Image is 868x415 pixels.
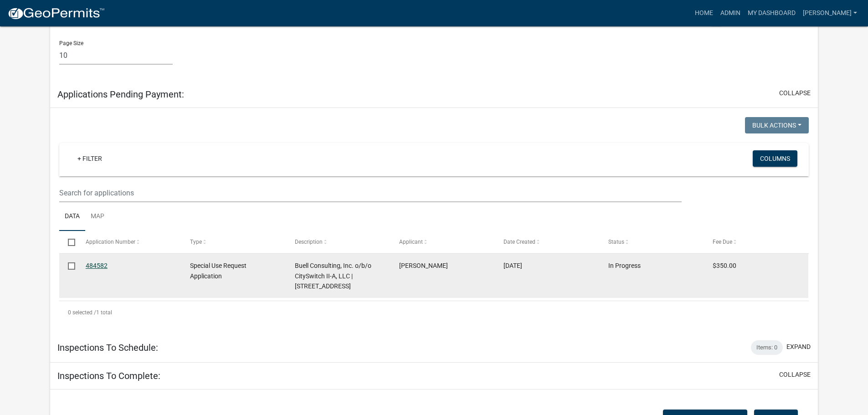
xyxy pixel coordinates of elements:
h5: Inspections To Complete: [57,370,160,381]
div: collapse [50,108,818,333]
h5: Applications Pending Payment: [57,89,184,100]
datatable-header-cell: Applicant [390,231,495,253]
a: + Filter [70,150,109,167]
button: Bulk Actions [745,117,809,133]
datatable-header-cell: Status [600,231,704,253]
a: go to first page [671,17,688,27]
span: Application Number [86,239,135,245]
span: $350.00 [713,262,736,269]
datatable-header-cell: Application Number [77,231,181,253]
button: expand [786,342,811,352]
button: collapse [779,88,811,98]
span: Date Created [503,239,535,245]
datatable-header-cell: Date Created [495,231,599,253]
a: go to last page [786,17,803,27]
datatable-header-cell: Fee Due [704,231,808,253]
a: Data [59,202,85,231]
div: Items: 0 [751,340,783,355]
h5: Inspections To Schedule: [57,342,158,353]
span: Buell Consulting, Inc. o/b/o CitySwitch II-A, LLC | 9973 Valley View Road Eden Prairie, MN 55344 [295,262,371,290]
a: go to next page [765,17,783,27]
span: Blair Ransom [399,262,448,269]
a: Map [85,202,110,231]
a: Home [691,5,717,22]
span: Special Use Request Application [190,262,247,280]
a: Admin [717,5,744,22]
span: 0 selected / [68,309,96,316]
span: Type [190,239,202,245]
input: Search for applications [59,184,681,202]
button: Columns [753,150,797,167]
datatable-header-cell: Description [286,231,390,253]
span: Status [608,239,624,245]
span: 09/26/2025 [503,262,522,269]
a: [PERSON_NAME] [799,5,861,22]
span: In Progress [608,262,641,269]
a: go to previous page [691,17,708,27]
a: 484582 [86,262,108,269]
datatable-header-cell: Select [59,231,77,253]
span: Applicant [399,239,423,245]
a: My Dashboard [744,5,799,22]
datatable-header-cell: Type [181,231,286,253]
div: 1 total [59,301,809,324]
button: collapse [779,370,811,379]
span: Description [295,239,323,245]
span: Fee Due [713,239,732,245]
